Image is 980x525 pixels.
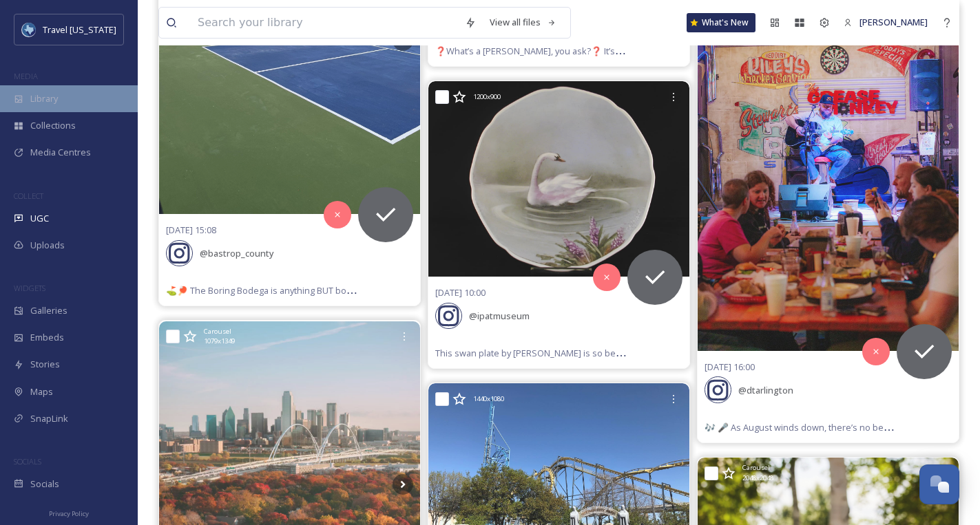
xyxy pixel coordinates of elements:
span: @ ipatmuseum [469,310,530,322]
span: @ dtarlington [738,384,793,396]
span: Galleries [30,304,67,317]
span: Embeds [30,331,64,344]
input: Search your library [191,8,458,38]
span: 1200 x 900 [473,92,501,102]
a: Privacy Policy [49,504,89,521]
span: 1079 x 1349 [204,336,235,346]
span: [DATE] 15:08 [166,224,216,236]
span: Uploads [30,239,65,252]
span: 2048 x 2048 [742,473,773,483]
span: Media Centres [30,146,91,159]
span: SOCIALS [14,456,41,467]
a: View all files [483,9,563,36]
span: Stories [30,358,60,371]
span: 1440 x 1080 [473,394,504,404]
span: SnapLink [30,412,68,425]
img: This swan plate by Carlos Spina is so beautiful, you can really feel the movement in the piece! 💖... [428,81,689,277]
img: images%20%281%29.jpeg [22,23,36,36]
button: Open Chat [919,464,959,504]
span: WIDGETS [14,283,45,293]
span: Socials [30,478,59,491]
span: Carousel [204,327,231,336]
span: COLLECT [14,191,43,201]
img: 🎶 🎤 As August winds down, there’s no better way to celebrate than with live music. Find open-mic ... [698,3,959,351]
span: Travel [US_STATE] [43,23,116,36]
span: UGC [30,212,49,225]
a: [PERSON_NAME] [837,9,935,36]
span: [PERSON_NAME] [859,16,928,28]
span: @ bastrop_county [200,247,274,259]
span: Library [30,92,58,105]
span: [DATE] 10:00 [435,286,486,299]
span: Collections [30,119,76,132]
a: What's New [687,13,755,32]
span: Privacy Policy [49,509,89,518]
span: [DATE] 16:00 [705,361,755,373]
span: Carousel [742,463,770,473]
span: Maps [30,385,53,398]
span: MEDIA [14,71,38,81]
